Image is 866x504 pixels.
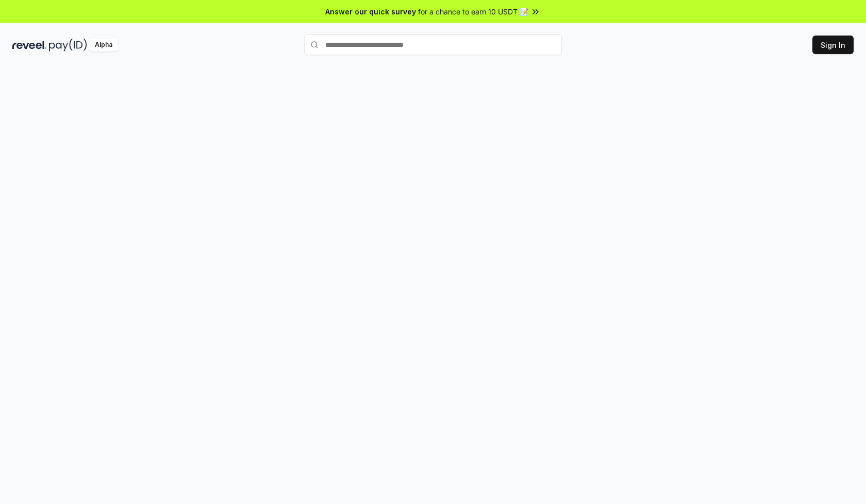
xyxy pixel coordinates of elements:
[49,39,87,51] img: pay_id
[89,39,118,51] div: Alpha
[812,36,854,54] button: Sign In
[418,6,528,17] span: for a chance to earn 10 USDT 📝
[12,39,47,51] img: reveel_dark
[325,6,416,17] span: Answer our quick survey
